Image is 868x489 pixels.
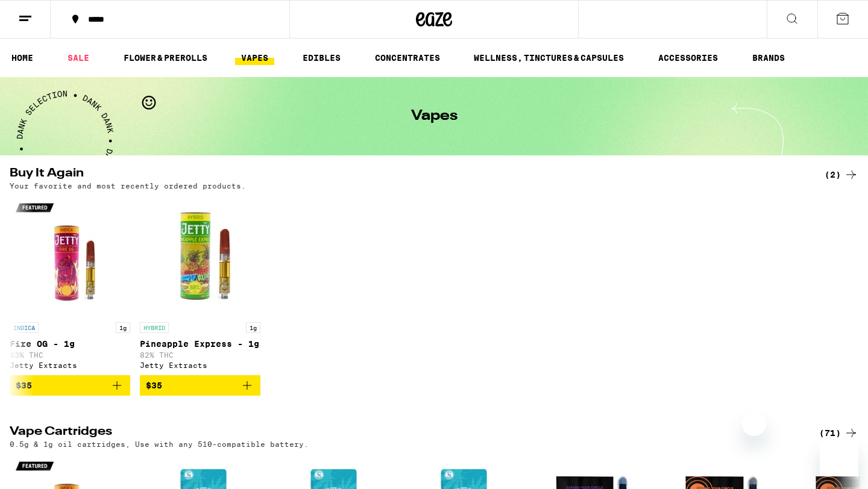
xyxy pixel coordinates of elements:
a: BRANDS [746,51,791,65]
p: Your favorite and most recently ordered products. [10,182,246,190]
a: ACCESSORIES [652,51,724,65]
button: Add to bag [140,375,260,396]
iframe: Close message [742,412,766,436]
p: 0.5g & 1g oil cartridges, Use with any 510-compatible battery. [10,440,309,448]
span: $35 [16,381,32,390]
a: WELLNESS, TINCTURES & CAPSULES [468,51,630,65]
p: 82% THC [140,351,260,359]
h1: Vapes [411,109,458,123]
a: FLOWER & PREROLLS [118,51,213,65]
a: Open page for Pineapple Express - 1g from Jetty Extracts [140,196,260,375]
div: Jetty Extracts [140,361,260,369]
a: CONCENTRATES [369,51,446,65]
p: 83% THC [10,351,130,359]
p: INDICA [10,322,39,333]
h2: Vape Cartridges [10,426,799,440]
p: Pineapple Express - 1g [140,339,260,349]
a: SALE [61,51,95,65]
p: Fire OG - 1g [10,339,130,349]
a: Open page for Fire OG - 1g from Jetty Extracts [10,196,130,375]
p: HYBRID [140,322,169,333]
a: EDIBLES [297,51,347,65]
img: Jetty Extracts - Fire OG - 1g [10,196,130,316]
a: (2) [825,167,858,182]
img: Jetty Extracts - Pineapple Express - 1g [140,196,260,316]
span: $35 [146,381,162,390]
div: Jetty Extracts [10,361,130,369]
h2: Buy It Again [10,167,799,182]
a: VAPES [235,51,274,65]
p: 1g [246,322,260,333]
iframe: Button to launch messaging window [820,441,858,479]
button: Add to bag [10,375,130,396]
p: 1g [116,322,130,333]
a: HOME [5,51,39,65]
